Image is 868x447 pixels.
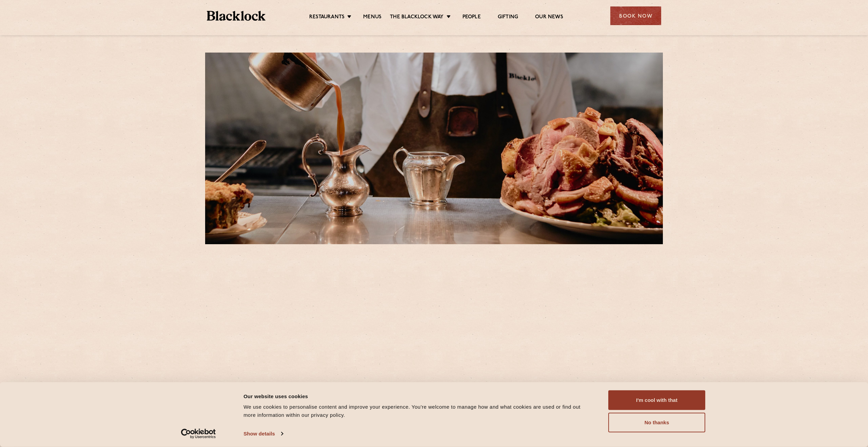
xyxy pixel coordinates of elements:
[462,14,481,21] a: People
[243,429,283,439] a: Show details
[535,14,563,21] a: Our News
[390,14,443,21] a: The Blacklock Way
[207,11,265,21] img: BL_Textured_Logo-footer-cropped.svg
[498,14,518,21] a: Gifting
[243,403,593,419] div: We use cookies to personalise content and improve your experience. You're welcome to manage how a...
[243,392,593,400] div: Our website uses cookies
[610,6,661,25] div: Book Now
[608,390,705,410] button: I'm cool with that
[169,429,228,439] a: Usercentrics Cookiebot - opens in a new window
[309,14,344,21] a: Restaurants
[363,14,381,21] a: Menus
[608,413,705,432] button: No thanks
